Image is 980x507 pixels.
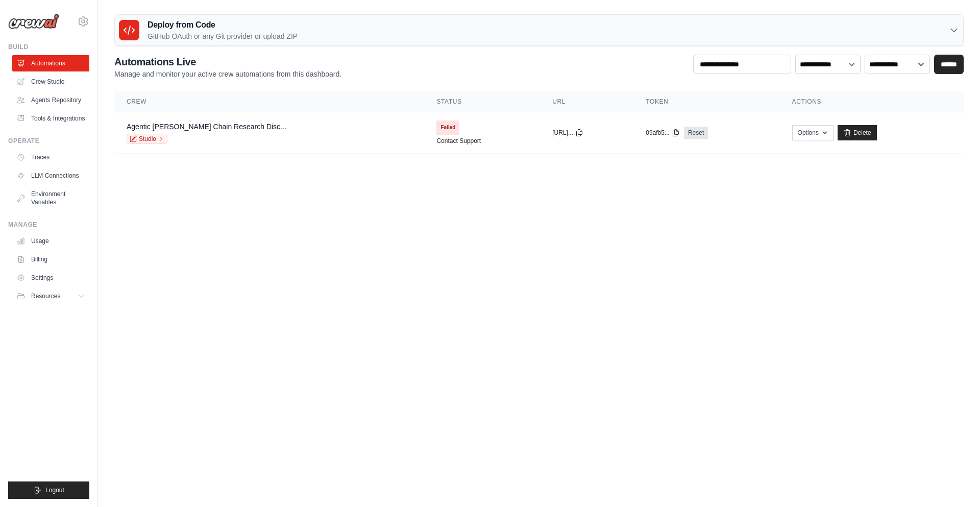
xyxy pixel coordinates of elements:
[114,55,341,69] h2: Automations Live
[114,69,341,79] p: Manage and monitor your active crew automations from this dashboard.
[12,149,89,165] a: Traces
[424,91,540,112] th: Status
[148,19,298,31] h3: Deploy from Code
[12,288,89,304] button: Resources
[929,458,980,507] iframe: Chat Widget
[127,134,167,144] a: Studio
[8,14,59,29] img: Logo
[127,123,286,131] a: Agentic [PERSON_NAME] Chain Research Disc...
[12,233,89,249] a: Usage
[540,91,633,112] th: URL
[114,91,424,112] th: Crew
[148,31,298,41] p: GitHub OAuth or any Git provider or upload ZIP
[436,137,481,145] a: Contact Support
[838,125,877,140] a: Delete
[12,186,89,210] a: Environment Variables
[12,167,89,184] a: LLM Connections
[12,92,89,108] a: Agents Repository
[8,43,89,51] div: Build
[12,110,89,127] a: Tools & Integrations
[31,292,60,300] span: Resources
[12,251,89,268] a: Billing
[633,91,779,112] th: Token
[45,486,64,494] span: Logout
[8,481,89,499] button: Logout
[12,55,89,71] a: Automations
[8,221,89,229] div: Manage
[8,137,89,145] div: Operate
[780,91,964,112] th: Actions
[646,129,680,137] button: 09afb5...
[12,74,89,90] a: Crew Studio
[12,270,89,286] a: Settings
[792,125,834,140] button: Options
[436,120,459,135] span: Failed
[684,127,708,139] a: Reset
